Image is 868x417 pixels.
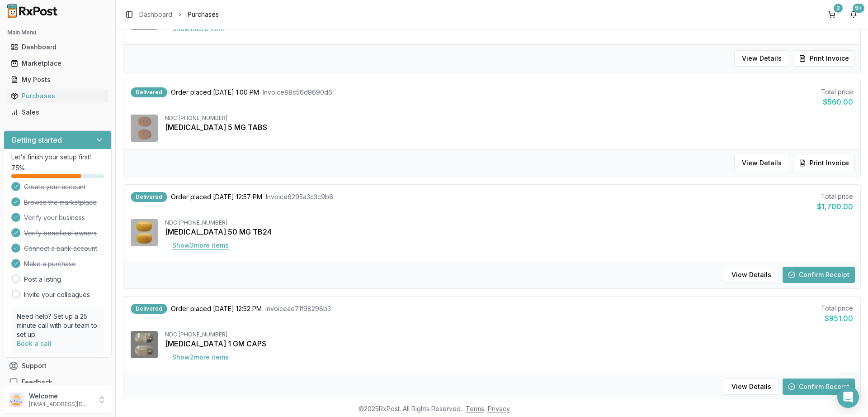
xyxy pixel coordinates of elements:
[165,115,853,122] div: NDC: [PHONE_NUMBER]
[165,226,853,237] div: [MEDICAL_DATA] 50 MG TB24
[821,313,853,324] div: $951.00
[821,96,853,107] div: $560.00
[4,4,61,18] img: RxPost Logo
[817,201,853,212] div: $1,700.00
[466,405,484,412] a: Terms
[9,393,24,407] img: User avatar
[783,267,855,283] button: Confirm Receipt
[834,4,843,13] div: 2
[825,7,839,22] button: 2
[188,10,219,19] span: Purchases
[131,219,158,246] img: Myrbetriq 50 MG TB24
[4,72,112,87] button: My Posts
[266,192,333,201] span: Invoice 6295a3c3c9b6
[11,59,104,68] div: Marketplace
[24,229,97,238] span: Verify beneficial owners
[7,104,108,120] a: Sales
[24,213,85,222] span: Verify your business
[724,267,779,283] button: View Details
[793,155,855,171] button: Print Invoice
[4,374,112,390] button: Feedback
[7,39,108,55] a: Dashboard
[131,304,167,314] div: Delivered
[4,105,112,120] button: Sales
[165,331,853,338] div: NDC: [PHONE_NUMBER]
[793,50,855,67] button: Print Invoice
[24,259,76,268] span: Make a purchase
[17,312,99,339] p: Need help? Set up a 25 minute call with our team to set up.
[853,4,864,13] div: 9+
[131,192,167,202] div: Delivered
[734,155,789,171] button: View Details
[24,198,97,207] span: Browse the marketplace
[11,43,104,52] div: Dashboard
[11,91,104,101] div: Purchases
[165,338,853,349] div: [MEDICAL_DATA] 1 GM CAPS
[724,379,779,395] button: View Details
[11,108,104,117] div: Sales
[131,331,158,358] img: Vascepa 1 GM CAPS
[7,55,108,72] a: Marketplace
[263,88,332,97] span: Invoice 88c56d9690d6
[817,192,853,201] div: Total price
[11,163,25,173] span: 75 %
[488,405,510,412] a: Privacy
[171,192,262,201] span: Order placed [DATE] 12:57 PM
[7,88,108,104] a: Purchases
[24,182,85,192] span: Create your account
[783,379,855,395] button: Confirm Receipt
[165,237,236,254] button: Show3more items
[4,89,112,103] button: Purchases
[17,340,52,347] a: Book a call
[139,10,219,19] nav: breadcrumb
[165,122,853,133] div: [MEDICAL_DATA] 5 MG TABS
[11,134,62,145] h3: Getting started
[131,115,158,142] img: Eliquis 5 MG TABS
[821,87,853,96] div: Total price
[165,349,236,365] button: Show2more items
[821,304,853,313] div: Total price
[4,56,112,71] button: Marketplace
[24,244,97,253] span: Connect a bank account
[24,290,90,299] a: Invite your colleagues
[139,10,172,19] a: Dashboard
[171,304,262,313] span: Order placed [DATE] 12:52 PM
[734,50,789,67] button: View Details
[7,72,108,88] a: My Posts
[265,304,331,313] span: Invoice ae71f98298b3
[846,7,861,22] button: 9+
[837,386,859,408] div: Open Intercom Messenger
[165,219,853,226] div: NDC: [PHONE_NUMBER]
[11,153,104,162] p: Let's finish your setup first!
[29,401,92,408] p: [EMAIL_ADDRESS][DOMAIN_NAME]
[24,275,61,284] a: Post a listing
[29,392,92,401] p: Welcome
[7,29,108,36] h2: Main Menu
[11,75,104,84] div: My Posts
[131,87,167,97] div: Delivered
[4,358,112,374] button: Support
[22,378,52,387] span: Feedback
[171,88,259,97] span: Order placed [DATE] 1:00 PM
[4,40,112,54] button: Dashboard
